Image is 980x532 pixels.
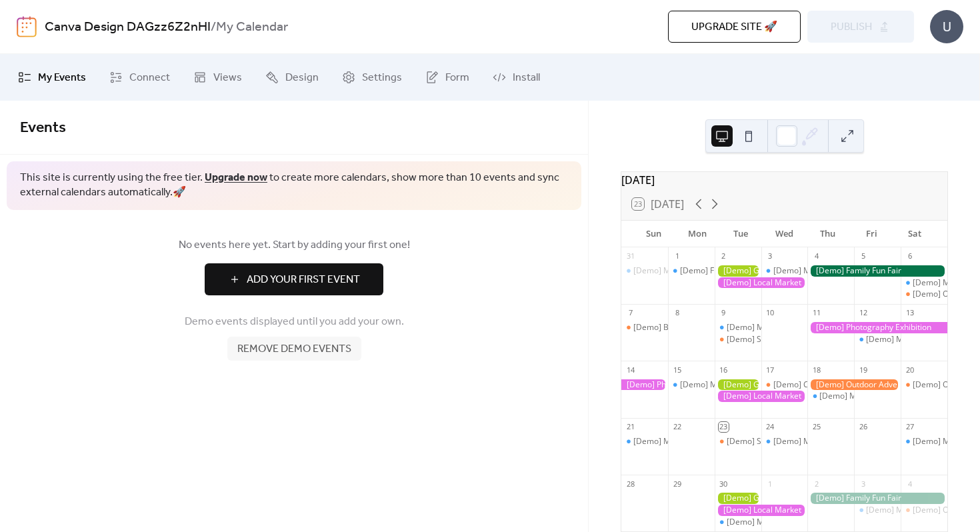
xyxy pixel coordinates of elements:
[763,221,806,247] div: Wed
[672,365,682,375] div: 15
[20,113,66,143] span: Events
[255,59,329,95] a: Design
[719,251,729,261] div: 2
[807,322,947,333] div: [Demo] Photography Exhibition
[445,70,469,86] span: Form
[773,436,875,447] div: [Demo] Morning Yoga Bliss
[905,251,915,261] div: 6
[930,10,963,43] div: U
[216,15,288,40] b: My Calendar
[761,379,808,391] div: [Demo] Culinary Cooking Class
[901,436,947,447] div: [Demo] Morning Yoga Bliss
[727,436,827,447] div: [Demo] Seniors' Social Tea
[807,265,947,277] div: [Demo] Family Fun Fair
[727,517,828,528] div: [Demo] Morning Yoga Bliss
[715,436,761,447] div: [Demo] Seniors' Social Tea
[680,265,776,277] div: [Demo] Fitness Bootcamp
[866,334,967,345] div: [Demo] Morning Yoga Bliss
[719,422,729,432] div: 23
[285,70,319,86] span: Design
[715,265,761,277] div: [Demo] Gardening Workshop
[765,308,775,318] div: 10
[415,59,479,95] a: Form
[625,308,635,318] div: 7
[819,391,921,402] div: [Demo] Morning Yoga Bliss
[625,365,635,375] div: 14
[625,479,635,489] div: 28
[8,59,96,95] a: My Events
[761,436,808,447] div: [Demo] Morning Yoga Bliss
[905,365,915,375] div: 20
[761,265,808,277] div: [Demo] Morning Yoga Bliss
[621,379,668,391] div: [Demo] Photography Exhibition
[807,379,901,391] div: [Demo] Outdoor Adventure Day
[715,277,808,289] div: [Demo] Local Market
[621,436,668,447] div: [Demo] Morning Yoga Bliss
[20,171,568,201] span: This site is currently using the free tier. to create more calendars, show more than 10 events an...
[719,308,729,318] div: 9
[691,19,777,35] span: Upgrade site 🚀
[672,422,682,432] div: 22
[632,221,675,247] div: Sun
[866,505,967,516] div: [Demo] Morning Yoga Bliss
[672,251,682,261] div: 1
[765,422,775,432] div: 24
[633,322,740,333] div: [Demo] Book Club Gathering
[811,251,821,261] div: 4
[672,308,682,318] div: 8
[715,379,761,391] div: [Demo] Gardening Workshop
[858,308,868,318] div: 12
[719,365,729,375] div: 16
[680,379,781,391] div: [Demo] Morning Yoga Bliss
[625,422,635,432] div: 21
[905,308,915,318] div: 13
[227,337,361,361] button: Remove demo events
[715,505,808,516] div: [Demo] Local Market
[901,289,947,300] div: [Demo] Open Mic Night
[625,251,635,261] div: 31
[719,479,729,489] div: 30
[668,11,801,43] button: Upgrade site 🚀
[858,479,868,489] div: 3
[773,379,888,391] div: [Demo] Culinary Cooking Class
[621,172,947,188] div: [DATE]
[811,308,821,318] div: 11
[715,334,761,345] div: [Demo] Seniors' Social Tea
[668,265,715,277] div: [Demo] Fitness Bootcamp
[633,436,735,447] div: [Demo] Morning Yoga Bliss
[854,505,901,516] div: [Demo] Morning Yoga Bliss
[621,265,668,277] div: [Demo] Morning Yoga Bliss
[715,391,808,402] div: [Demo] Local Market
[854,334,901,345] div: [Demo] Morning Yoga Bliss
[129,70,170,86] span: Connect
[621,322,668,333] div: [Demo] Book Club Gathering
[99,59,180,95] a: Connect
[213,70,242,86] span: Views
[905,422,915,432] div: 27
[849,221,893,247] div: Fri
[765,365,775,375] div: 17
[765,479,775,489] div: 1
[773,265,875,277] div: [Demo] Morning Yoga Bliss
[727,334,827,345] div: [Demo] Seniors' Social Tea
[332,59,412,95] a: Settings
[205,263,383,295] button: Add Your First Event
[858,422,868,432] div: 26
[183,59,252,95] a: Views
[38,70,86,86] span: My Events
[715,322,761,333] div: [Demo] Morning Yoga Bliss
[765,251,775,261] div: 3
[858,365,868,375] div: 19
[668,379,715,391] div: [Demo] Morning Yoga Bliss
[672,479,682,489] div: 29
[715,517,761,528] div: [Demo] Morning Yoga Bliss
[247,272,360,288] span: Add Your First Event
[211,15,216,40] b: /
[20,237,568,253] span: No events here yet. Start by adding your first one!
[858,251,868,261] div: 5
[811,422,821,432] div: 25
[901,505,947,516] div: [Demo] Open Mic Night
[719,221,763,247] div: Tue
[675,221,719,247] div: Mon
[727,322,828,333] div: [Demo] Morning Yoga Bliss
